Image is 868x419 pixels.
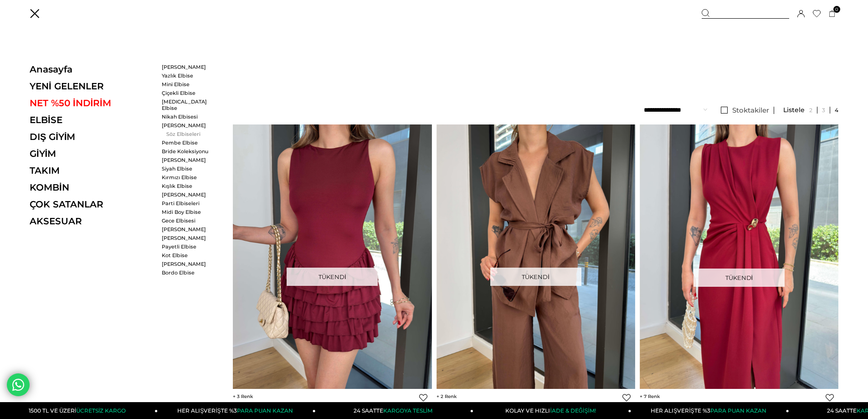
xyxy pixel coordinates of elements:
img: Büzgü Detaylı Aksesuarlı Marvin Bordo Kadın Elbise 25Y352 [640,124,838,389]
a: YENİ GELENLER [30,81,155,92]
a: 0 [829,10,836,17]
a: Parti Elbiseleri [162,200,214,207]
span: 2 [437,393,457,399]
a: ELBİSE [30,114,155,125]
span: KARGOYA TESLİM [383,407,432,414]
a: Nikah Elbisesi [162,114,214,120]
a: KOMBİN [30,182,155,193]
a: [MEDICAL_DATA] Elbise [162,98,214,111]
a: Çiçekli Elbise [162,90,214,96]
a: Stoktakiler [716,107,774,114]
a: Favorilere Ekle [419,393,427,402]
a: Favorilere Ekle [622,393,631,402]
span: PARA PUAN KAZAN [237,407,293,414]
a: [PERSON_NAME] [162,261,214,267]
a: [PERSON_NAME] [162,157,214,163]
a: [PERSON_NAME] [162,191,214,198]
span: 7 [640,393,660,399]
a: Söz Elbiseleri [162,131,214,137]
img: Kolsuz Eteği Fırfırlı Denver Bordo Kadın Mini Elbise 25Y442 [233,124,431,389]
a: GİYİM [30,148,155,159]
a: Kırmızı Elbise [162,174,214,181]
a: 24 SAATTEKARGOYA TESLİM [316,402,473,419]
a: Kot Elbise [162,252,214,259]
a: DIŞ GİYİM [30,131,155,142]
span: Stoktakiler [732,106,769,114]
a: HER ALIŞVERİŞTE %3PARA PUAN KAZAN [158,402,315,419]
a: Mini Elbise [162,81,214,88]
a: AKSESUAR [30,216,155,227]
img: Belden Kuşaklı Kruvaze Yelek Bol paça Pantolon Pushin Kahve Kadın Takım 25Y379 [437,124,635,389]
a: [PERSON_NAME] [162,235,214,241]
a: Siyah Elbise [162,166,214,172]
a: [PERSON_NAME] [162,122,214,129]
a: [PERSON_NAME] [162,64,214,70]
a: [PERSON_NAME] [162,226,214,233]
a: KOLAY VE HIZLIİADE & DEĞİŞİM! [473,402,631,419]
a: Kışlık Elbise [162,183,214,189]
span: PARA PUAN KAZAN [710,407,766,414]
a: Payetli Elbise [162,243,214,250]
span: 0 [833,6,840,13]
a: Yazlık Elbise [162,72,214,79]
a: TAKIM [30,165,155,176]
a: ÇOK SATANLAR [30,199,155,210]
a: Gece Elbisesi [162,217,214,224]
a: Bordo Elbise [162,269,214,276]
a: Favorilere Ekle [826,393,834,402]
a: NET %50 İNDİRİM [30,98,155,109]
a: Midi Boy Elbise [162,209,214,215]
span: İADE & DEĞİŞİM! [550,407,596,414]
a: Anasayfa [30,64,155,75]
a: Bride Koleksiyonu [162,148,214,155]
span: 3 [233,393,253,399]
a: Pembe Elbise [162,140,214,146]
span: ÜCRETSİZ KARGO [76,407,126,414]
a: HER ALIŞVERİŞTE %3PARA PUAN KAZAN [631,402,789,419]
